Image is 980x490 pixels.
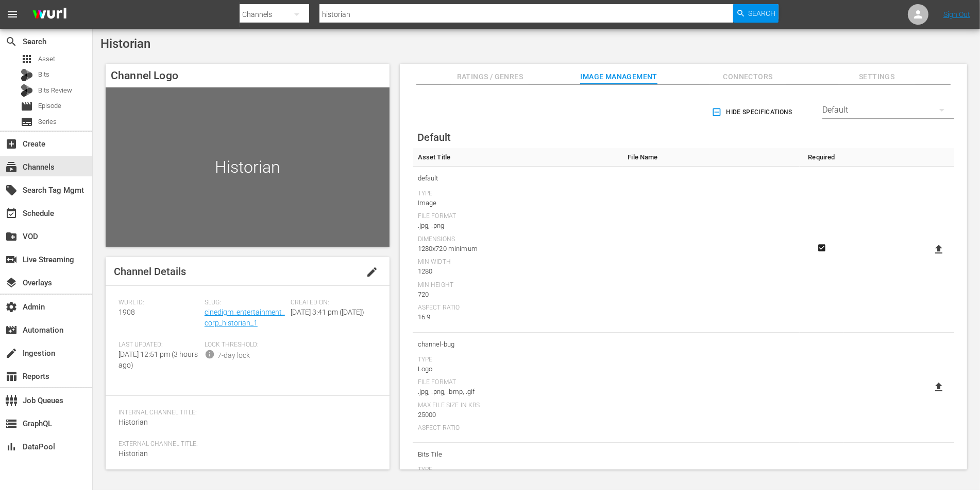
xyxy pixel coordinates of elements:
div: 7-day lock [217,350,250,361]
span: Image Management [580,70,657,83]
span: Episode [38,101,61,111]
div: Default [822,96,954,124]
span: Wurl ID: [119,299,199,307]
span: Ratings / Genres [451,70,529,83]
div: Dimensions [418,235,618,244]
span: Ingestion [5,347,18,359]
span: [DATE] 3:41 pm ([DATE]) [291,308,364,316]
span: Last Updated: [119,341,199,349]
span: VOD [5,230,18,243]
a: Sign Out [943,10,970,19]
th: Asset Title [413,148,623,167]
button: Search [733,4,779,23]
span: DataPool [5,441,18,453]
div: Min Width [418,258,618,266]
span: Episode [21,100,33,113]
span: Created On: [291,299,371,307]
span: [DATE] 12:51 pm (3 hours ago) [119,350,198,369]
button: Hide Specifications [709,98,797,126]
span: Historian [119,418,148,426]
span: External Channel Title: [119,440,371,448]
span: Automation [5,324,18,336]
svg: Required [816,243,828,252]
span: Search [749,4,776,23]
span: GraphQL [5,418,18,430]
div: File Format [418,212,618,221]
div: Aspect Ratio [418,424,618,432]
div: Bits Review [21,84,33,97]
span: Hide Specifications [714,107,792,118]
th: File Name [622,148,799,167]
span: Reports [5,370,18,383]
span: Search [5,35,18,48]
div: 720 [418,289,618,300]
div: Bits [21,69,33,81]
div: Max File Size In Kbs [418,402,618,410]
div: 25000 [418,410,618,420]
span: Historian [100,37,150,51]
span: Settings [838,70,916,83]
span: Admin [5,301,18,313]
span: Asset [38,54,55,64]
span: Lock Threshold: [205,341,285,349]
div: 16:9 [418,312,618,322]
span: Bits [38,69,49,80]
span: default [418,172,618,185]
h4: Channel Logo [106,64,390,87]
span: Slug: [205,299,285,307]
div: File Format [418,378,618,387]
span: Default [417,131,451,143]
div: Type [418,190,618,198]
div: Image [418,198,618,208]
span: Bits Review [38,85,72,96]
div: 1280x720 minimum [418,244,618,254]
div: .jpg, .png [418,221,618,231]
button: edit [360,260,384,284]
span: Overlays [5,277,18,289]
div: Logo [418,364,618,374]
div: .jpg, .png, .bmp, .gif [418,387,618,397]
span: Bits Tile [418,448,618,461]
div: Type [418,356,618,364]
span: Historian [119,449,148,458]
img: ans4CAIJ8jUAAAAAAAAAAAAAAAAAAAAAAAAgQb4GAAAAAAAAAAAAAAAAAAAAAAAAJMjXAAAAAAAAAAAAAAAAAAAAAAAAgAT5G... [25,3,74,27]
span: Series [38,117,57,127]
span: Connectors [709,70,786,83]
span: Channels [5,161,18,173]
span: channel-bug [418,338,618,351]
span: Live Streaming [5,253,18,266]
span: Asset [21,53,33,65]
span: edit [366,266,378,278]
div: Type [418,466,618,474]
span: Search Tag Mgmt [5,184,18,196]
a: cinedigm_entertainment_corp_historian_1 [205,308,285,327]
span: info [205,349,215,359]
div: Aspect Ratio [418,304,618,312]
span: Create [5,138,18,150]
div: Historian [106,87,390,247]
span: Channel Details [114,265,186,278]
div: 1280 [418,266,618,277]
span: Internal Channel Title: [119,409,371,417]
span: 1908 [119,308,135,316]
span: Job Queues [5,394,18,407]
th: Required [800,148,844,167]
div: Min Height [418,281,618,289]
span: Series [21,116,33,128]
span: menu [6,8,19,21]
span: Schedule [5,207,18,220]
